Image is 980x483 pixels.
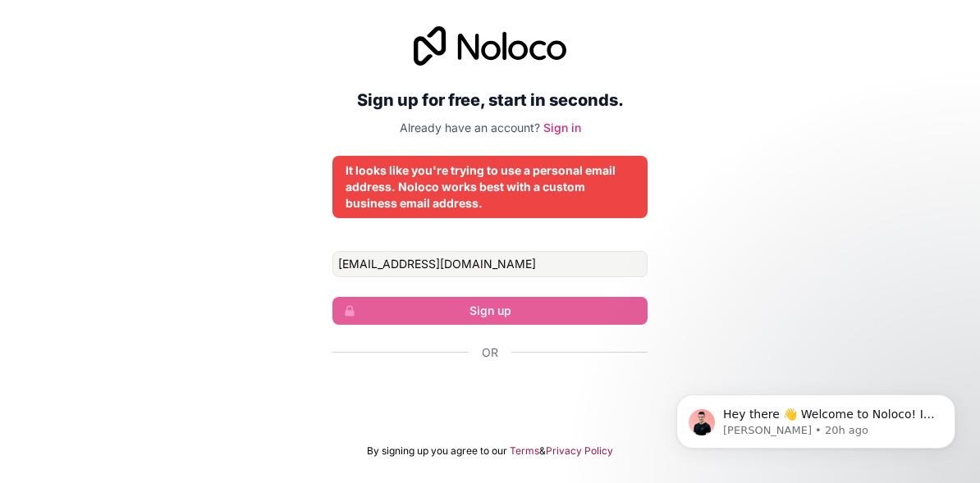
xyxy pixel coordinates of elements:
[539,444,546,458] span: &
[324,379,656,415] iframe: Sign in with Google Button
[332,85,648,115] h2: Sign up for free, start in seconds.
[367,444,507,458] span: By signing up you agree to our
[346,162,634,212] div: It looks like you're trying to use a personal email address. Noloco works best with a custom busi...
[546,444,613,458] a: Privacy Policy
[332,297,648,325] button: Sign up
[543,121,581,134] a: Sign in
[400,121,540,134] span: Already have an account?
[652,360,980,475] iframe: Intercom notifications message
[482,344,498,361] span: Or
[510,444,539,458] a: Terms
[332,251,648,277] input: Email address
